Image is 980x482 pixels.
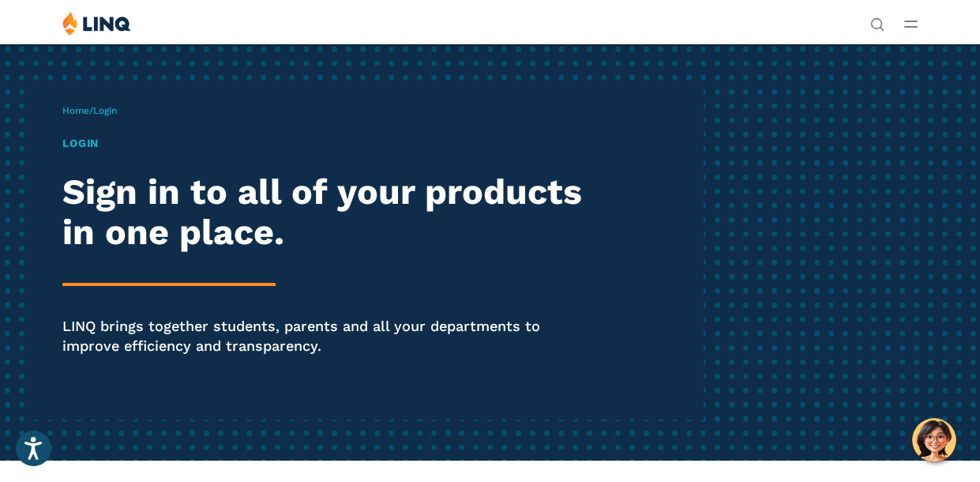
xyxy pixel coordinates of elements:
img: LINQ | K‑12 Software [62,11,131,36]
button: Hello, have a question? Let’s chat. [912,418,956,462]
nav: Utility Navigation [870,11,884,30]
button: Open Main Menu [904,15,918,32]
a: Home [62,105,89,116]
span: / [62,105,117,116]
h1: Login [62,135,601,152]
button: Open Search Bar [870,16,884,30]
span: Login [93,105,117,116]
p: LINQ brings together students, parents and all your departments to improve efficiency and transpa... [62,316,601,357]
h2: Sign in to all of your products in one place. [62,171,601,253]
